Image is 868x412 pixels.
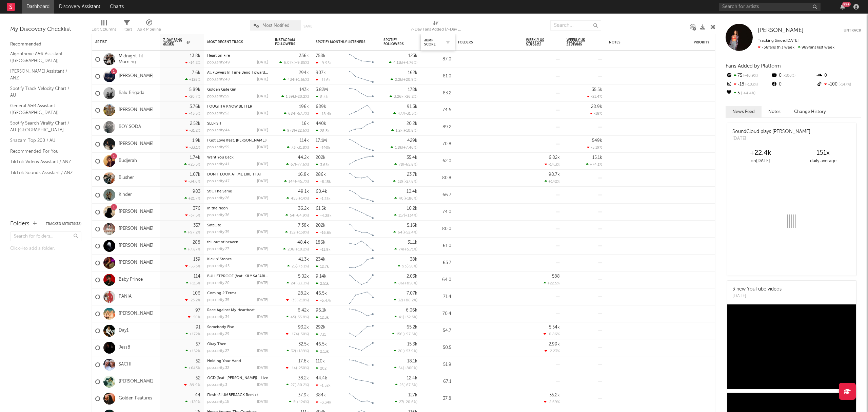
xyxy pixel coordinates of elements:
div: 16k [302,121,309,126]
div: ( ) [394,213,417,218]
a: Holding Your Hand [207,359,241,363]
div: 178k [408,88,417,92]
div: DON’T LOOK AT ME LIKE THAT [207,173,268,176]
div: 1.9k [192,138,200,143]
span: Tracking Since: [DATE] [758,39,798,43]
div: 758k [316,54,325,58]
div: 10.4k [407,189,417,194]
span: 434 [288,78,294,82]
div: 6.82k [549,155,560,160]
svg: Chart title [346,187,377,204]
div: 114k [300,138,309,143]
a: [PERSON_NAME] [119,311,154,317]
span: -64.9 % [295,214,308,218]
div: 62.0 [424,157,451,165]
div: Satellite [207,224,268,227]
div: +21.7 % [184,196,200,201]
div: 83.2 [424,89,451,97]
button: Untrack [844,27,861,34]
div: +25.5 % [184,162,200,167]
div: Edit Columns [92,25,116,34]
button: Tracked Artists(32) [46,222,81,226]
div: 196k [299,105,309,109]
div: I Got Love (feat. Nate Dogg) [207,139,268,143]
span: Most Notified [262,23,290,28]
div: Most Recent Track [207,40,258,44]
div: 1.74k [190,155,200,160]
div: Filters [121,25,132,34]
div: ( ) [281,94,309,99]
div: 0 [771,71,816,80]
div: 91.3k [407,105,417,109]
div: 5 [726,89,771,98]
div: ( ) [391,145,417,150]
div: 3.82M [316,88,328,92]
input: Search... [550,20,601,31]
div: 81.0 [424,72,451,80]
a: Balu Brigada [119,90,144,96]
div: -14.3 % [545,162,560,167]
div: 7-Day Fans Added (7-Day Fans Added) [411,17,461,37]
div: -37.5 % [185,213,200,218]
a: BOY SODA [119,124,141,130]
div: -4.28k [316,213,332,218]
div: 13.8k [190,54,200,58]
a: In the Neon [207,207,228,210]
svg: Chart title [346,136,377,153]
div: 0 [771,80,816,89]
div: [DATE] [732,135,810,142]
a: [PERSON_NAME] [119,141,154,147]
button: Notes [762,106,787,117]
div: ( ) [286,162,309,167]
div: Folders [458,40,509,44]
a: Kickin' Stones [207,258,232,261]
span: 978 [287,129,294,133]
span: Weekly US Streams [526,38,550,46]
div: ( ) [285,213,309,218]
div: 7-Day Fans Added (7-Day Fans Added) [411,25,461,34]
div: ( ) [284,111,309,116]
div: 162k [408,71,417,75]
div: 23.7k [407,172,417,177]
a: Kinder [119,192,132,198]
a: Flesh (SLUMBERJACK Remix) [207,393,258,397]
div: popularity: 52 [207,112,229,115]
a: Spotify Search Virality Chart / AU-[GEOGRAPHIC_DATA] [10,119,75,133]
a: Shazam Top 200 / AU [10,137,75,144]
span: +7.46 % [403,146,416,150]
div: 123k [408,54,417,58]
div: 20.2k [407,121,417,126]
div: 357 [193,223,200,228]
div: 70.8 [424,140,451,148]
span: +186 % [405,197,416,201]
svg: Chart title [346,102,377,119]
a: [PERSON_NAME] [119,107,154,113]
div: 74.6 [424,106,451,114]
div: Want You Back [207,156,268,160]
span: 144 [289,180,295,184]
div: ( ) [394,162,417,167]
div: 286k [316,172,326,177]
a: DON’T LOOK AT ME LIKE THAT [207,173,262,176]
div: 98.7k [549,172,560,177]
div: popularity: 59 [207,95,230,98]
div: 549k [592,138,602,143]
span: -44.4 % [740,92,755,95]
div: Click to add a folder. [10,245,81,253]
div: 89.2 [424,123,451,131]
span: Weekly UK Streams [567,38,592,46]
span: 73 [291,146,295,150]
div: 28.9k [591,105,602,109]
span: -103 % [744,83,758,87]
div: 80.8 [424,174,451,182]
div: +142 % [545,179,560,184]
a: [PERSON_NAME] Assistant / ANZ [10,68,75,81]
div: 440k [316,121,326,126]
div: 2.52k [190,121,200,126]
div: 36.2k [298,206,309,211]
span: 7-Day Fans Added [163,38,185,46]
div: Notes [609,40,677,44]
div: -20.7 % [185,94,200,99]
div: -18 [726,80,771,89]
span: -147 % [837,83,851,87]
